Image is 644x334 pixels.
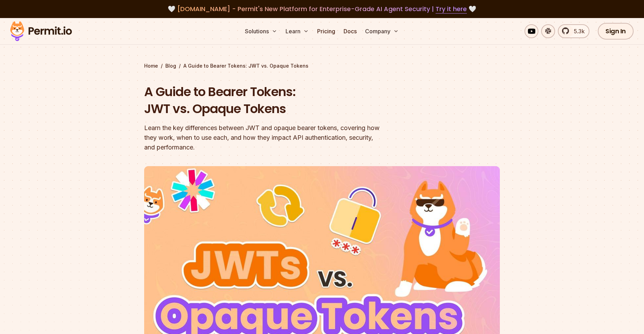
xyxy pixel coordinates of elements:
a: Home [144,62,158,69]
a: Sign In [598,23,634,40]
span: 5.3k [570,27,585,35]
span: [DOMAIN_NAME] - Permit's New Platform for Enterprise-Grade AI Agent Security | [177,5,467,13]
a: Pricing [314,24,338,38]
button: Solutions [242,24,280,38]
div: 🤍 🤍 [17,4,627,14]
h1: A Guide to Bearer Tokens: JWT vs. Opaque Tokens [144,83,411,118]
img: Permit logo [7,19,75,43]
a: Blog [165,62,176,69]
a: Try it here [436,5,467,14]
div: / / [144,62,500,69]
button: Company [362,24,402,38]
button: Learn [283,24,312,38]
div: Learn the key differences between JWT and opaque bearer tokens, covering how they work, when to u... [144,123,411,152]
a: Docs [341,24,360,38]
a: 5.3k [558,24,589,38]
